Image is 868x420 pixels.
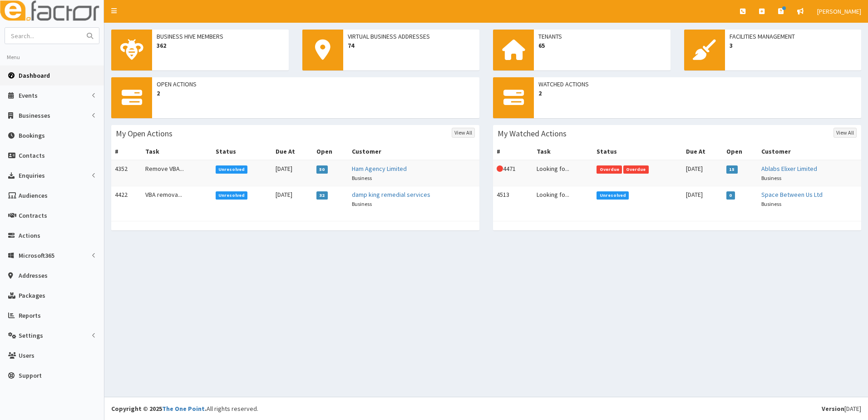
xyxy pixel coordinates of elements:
span: Open Actions [157,80,475,89]
td: 4513 [493,186,533,212]
th: # [111,143,142,160]
span: 0 [726,191,735,200]
td: [DATE] [682,186,723,212]
i: This Action is overdue! [497,165,503,172]
span: Bookings [19,131,45,140]
a: The One Point [162,405,205,413]
strong: Copyright © 2025 . [111,405,207,413]
span: Events [19,91,38,100]
span: Unresolved [216,165,248,174]
span: [PERSON_NAME] [817,7,861,15]
td: Looking fo... [533,186,593,212]
span: Overdue [597,165,622,174]
span: Virtual Business Addresses [348,32,475,41]
th: Status [593,143,682,160]
span: 362 [157,41,284,50]
span: 32 [316,191,328,200]
span: Overdue [623,165,649,174]
small: Business [352,200,372,207]
span: Dashboard [19,71,50,80]
span: Contacts [19,151,45,160]
span: Facilities Management [730,32,857,41]
span: 74 [348,41,475,50]
span: Addresses [19,271,48,280]
a: View All [452,128,475,138]
td: Remove VBA... [142,160,212,186]
th: # [493,143,533,160]
a: damp king remedial services [352,190,430,199]
span: Unresolved [597,191,629,200]
td: 4352 [111,160,142,186]
span: Audiences [19,191,48,200]
span: Users [19,351,35,360]
span: Actions [19,231,40,240]
span: 50 [316,165,328,174]
th: Due At [272,143,313,160]
th: Open [723,143,758,160]
span: 2 [157,89,475,98]
footer: All rights reserved. [104,397,868,420]
td: Looking fo... [533,160,593,186]
span: Contracts [19,211,47,220]
b: Version [822,405,844,413]
span: Enquiries [19,171,45,180]
span: 15 [726,165,738,174]
td: 4471 [493,160,533,186]
span: Settings [19,331,43,340]
td: 4422 [111,186,142,212]
div: [DATE] [822,404,861,413]
small: Business [352,175,372,181]
span: Business Hive Members [157,32,284,41]
th: Task [533,143,593,160]
span: Microsoft365 [19,251,54,260]
th: Customer [348,143,479,160]
a: View All [833,128,857,138]
td: [DATE] [272,186,313,212]
span: 3 [730,41,857,50]
span: Packages [19,291,45,300]
small: Business [761,175,781,181]
span: Businesses [19,111,50,120]
th: Customer [758,143,861,160]
a: Space Between Us Ltd [761,190,823,199]
span: 2 [538,89,857,98]
input: Search... [5,28,81,44]
td: [DATE] [272,160,313,186]
span: Reports [19,311,41,320]
h3: My Watched Actions [498,130,567,138]
span: Tenants [538,32,666,41]
th: Due At [682,143,723,160]
a: Ablabs Elixer Limited [761,165,817,173]
th: Status [212,143,272,160]
span: Support [19,371,42,380]
span: 65 [538,41,666,50]
a: Ham Agency Limited [352,165,407,173]
h3: My Open Actions [116,130,173,138]
td: VBA remova... [142,186,212,212]
span: Unresolved [216,191,248,200]
td: [DATE] [682,160,723,186]
th: Open [313,143,348,160]
th: Task [142,143,212,160]
span: Watched Actions [538,80,857,89]
small: Business [761,200,781,207]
